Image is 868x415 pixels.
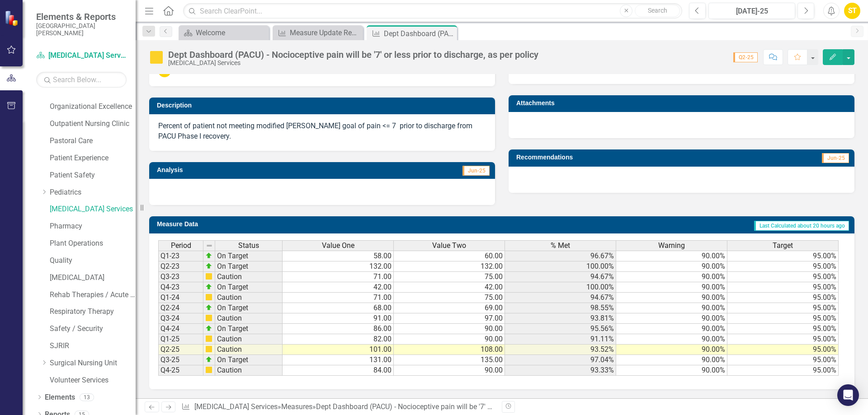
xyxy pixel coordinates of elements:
[727,293,839,303] td: 95.00%
[616,365,727,376] td: 90.00%
[616,334,727,345] td: 90.00%
[215,303,283,313] td: On Target
[394,324,505,334] td: 90.00
[215,251,283,261] td: On Target
[727,334,839,345] td: 95.00%
[505,345,616,355] td: 93.52%
[727,282,839,293] td: 95.00%
[158,313,203,324] td: Q3-24
[158,355,203,365] td: Q3-25
[183,3,682,19] input: Search ClearPoint...
[149,50,164,65] img: Caution
[205,273,212,280] img: cBAA0RP0Y6D5n+AAAAAElFTkSuQmCC
[158,121,486,142] p: Percent of patient not meeting modified [PERSON_NAME] goal of pain <= 7 prior to discharge from P...
[50,221,136,232] a: Pharmacy
[158,261,203,272] td: Q2-23
[727,345,839,355] td: 95.00%
[157,221,365,228] h3: Measure Data
[505,313,616,324] td: 93.81%
[158,324,203,334] td: Q4-24
[196,27,267,38] div: Welcome
[281,402,312,411] a: Measures
[205,335,212,342] img: cBAA0RP0Y6D5n+AAAAAElFTkSuQmCC
[837,384,859,406] div: Open Intercom Messenger
[194,402,278,411] a: [MEDICAL_DATA] Services
[322,242,354,250] span: Value One
[316,402,609,411] div: Dept Dashboard (PACU) - Nocioceptive pain will be '7' or less prior to discharge, as per policy
[215,272,283,282] td: Caution
[283,313,394,324] td: 91.00
[158,251,203,261] td: Q1-23
[215,324,283,334] td: On Target
[432,242,466,250] span: Value Two
[394,345,505,355] td: 108.00
[215,345,283,355] td: Caution
[505,251,616,261] td: 96.67%
[215,313,283,324] td: Caution
[238,242,259,250] span: Status
[50,119,136,129] a: Outpatient Nursing Clinic
[158,345,203,355] td: Q2-25
[158,272,203,282] td: Q3-23
[50,273,136,283] a: [MEDICAL_DATA]
[283,334,394,345] td: 82.00
[773,242,793,250] span: Target
[844,3,860,19] div: ST
[50,187,136,198] a: Pediatrics
[50,290,136,300] a: Rehab Therapies / Acute Wound Care
[616,293,727,303] td: 90.00%
[708,3,795,19] button: [DATE]-25
[505,293,616,303] td: 94.67%
[205,314,212,322] img: cBAA0RP0Y6D5n+AAAAAElFTkSuQmCC
[394,272,505,282] td: 75.00
[505,261,616,272] td: 100.00%
[36,51,127,61] a: [MEDICAL_DATA] Services
[50,341,136,351] a: SJRIR
[205,283,212,290] img: zOikAAAAAElFTkSuQmCC
[616,355,727,365] td: 90.00%
[616,324,727,334] td: 90.00%
[181,402,495,412] div: » »
[727,324,839,334] td: 95.00%
[206,242,213,249] img: 8DAGhfEEPCf229AAAAAElFTkSuQmCC
[394,365,505,376] td: 90.00
[50,324,136,334] a: Safety / Security
[551,242,570,250] span: % Met
[158,334,203,345] td: Q1-25
[658,242,685,250] span: Warning
[635,5,680,17] button: Search
[616,282,727,293] td: 90.00%
[36,72,127,88] input: Search Below...
[36,11,127,22] span: Elements & Reports
[283,282,394,293] td: 42.00
[727,251,839,261] td: 95.00%
[727,355,839,365] td: 95.00%
[215,355,283,365] td: On Target
[290,27,361,38] div: Measure Update Report
[50,307,136,317] a: Respiratory Therapy
[205,304,212,311] img: zOikAAAAAElFTkSuQmCC
[283,345,394,355] td: 101.00
[505,334,616,345] td: 91.11%
[727,272,839,282] td: 95.00%
[205,252,212,259] img: zOikAAAAAElFTkSuQmCC
[727,313,839,324] td: 95.00%
[505,324,616,334] td: 95.56%
[394,293,505,303] td: 75.00
[283,261,394,272] td: 132.00
[205,325,212,332] img: zOikAAAAAElFTkSuQmCC
[394,282,505,293] td: 42.00
[158,365,203,376] td: Q4-25
[733,52,758,62] span: Q2-25
[505,355,616,365] td: 97.04%
[168,60,538,66] div: [MEDICAL_DATA] Services
[505,282,616,293] td: 100.00%
[283,251,394,261] td: 58.00
[616,251,727,261] td: 90.00%
[275,27,361,38] a: Measure Update Report
[505,272,616,282] td: 94.67%
[50,238,136,249] a: Plant Operations
[205,294,212,301] img: cBAA0RP0Y6D5n+AAAAAElFTkSuQmCC
[50,375,136,386] a: Volunteer Services
[394,251,505,261] td: 60.00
